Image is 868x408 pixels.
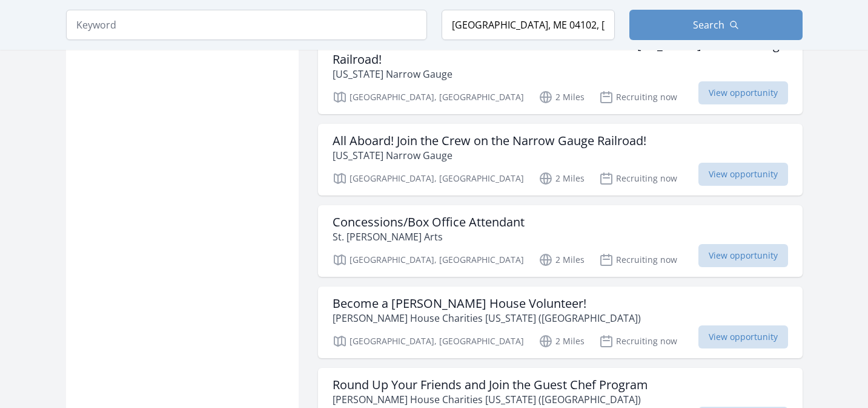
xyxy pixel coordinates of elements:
span: Search [693,18,724,32]
p: [GEOGRAPHIC_DATA], [GEOGRAPHIC_DATA] [333,90,524,104]
span: View opportunity [698,81,788,104]
p: 2 Miles [538,253,585,267]
h3: Concessions/Box Office Attendant [333,215,525,229]
p: 2 Miles [538,171,585,186]
p: [US_STATE] Narrow Gauge [333,148,646,163]
span: View opportunity [698,163,788,186]
p: Recruiting now [599,253,677,267]
a: Concessions/Box Office Attendant St. [PERSON_NAME] Arts [GEOGRAPHIC_DATA], [GEOGRAPHIC_DATA] 2 Mi... [318,205,803,277]
p: [US_STATE] Narrow Gauge [333,67,788,81]
p: Recruiting now [599,90,677,104]
p: [GEOGRAPHIC_DATA], [GEOGRAPHIC_DATA] [333,253,524,267]
h3: Tour Guides Needed: Volunteer as a Guide aboard the [US_STATE] Narrow Gauge Railroad! [333,38,788,67]
p: 2 Miles [538,90,585,104]
h3: Round Up Your Friends and Join the Guest Chef Program [333,378,648,392]
h3: Become a [PERSON_NAME] House Volunteer! [333,296,641,311]
a: All Aboard! Join the Crew on the Narrow Gauge Railroad! [US_STATE] Narrow Gauge [GEOGRAPHIC_DATA]... [318,124,803,195]
span: View opportunity [698,325,788,348]
p: Recruiting now [599,171,677,186]
h3: All Aboard! Join the Crew on the Narrow Gauge Railroad! [333,134,646,148]
p: St. [PERSON_NAME] Arts [333,229,525,244]
input: Location [442,10,615,40]
p: [PERSON_NAME] House Charities [US_STATE] ([GEOGRAPHIC_DATA]) [333,392,648,407]
input: Keyword [66,10,427,40]
p: [GEOGRAPHIC_DATA], [GEOGRAPHIC_DATA] [333,171,524,186]
p: 2 Miles [538,334,585,348]
span: View opportunity [698,244,788,267]
a: Become a [PERSON_NAME] House Volunteer! [PERSON_NAME] House Charities [US_STATE] ([GEOGRAPHIC_DAT... [318,287,803,358]
a: Tour Guides Needed: Volunteer as a Guide aboard the [US_STATE] Narrow Gauge Railroad! [US_STATE] ... [318,28,803,114]
p: Recruiting now [599,334,677,348]
p: [GEOGRAPHIC_DATA], [GEOGRAPHIC_DATA] [333,334,524,348]
p: [PERSON_NAME] House Charities [US_STATE] ([GEOGRAPHIC_DATA]) [333,311,641,325]
button: Search [629,10,803,40]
